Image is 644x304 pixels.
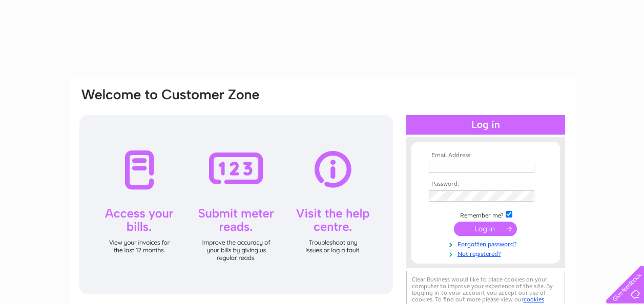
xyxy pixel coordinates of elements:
[426,209,545,220] td: Remember me?
[426,152,545,159] th: Email Address:
[429,238,545,248] a: Forgotten password?
[429,248,545,258] a: Not registered?
[426,181,545,188] th: Password:
[454,222,517,236] input: Submit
